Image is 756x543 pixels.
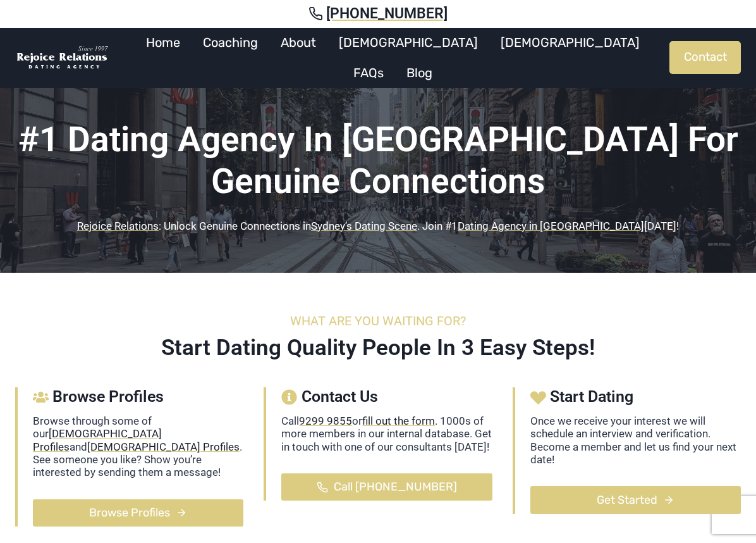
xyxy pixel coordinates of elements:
[299,415,352,427] a: 9299 9855
[135,27,192,58] a: Home
[33,427,162,453] a: [DEMOGRAPHIC_DATA] Profiles
[530,486,741,513] a: Get Started
[89,504,170,522] span: Browse Profiles
[15,45,110,71] img: Rejoice Relations
[192,27,269,58] a: Coaching
[281,415,492,453] p: Call or . 1000s of more members in our internal database. Get in touch with one of our consultant...
[15,118,741,202] h1: #1 Dating Agency in [GEOGRAPHIC_DATA] for Genuine Connections
[15,335,741,361] h2: Start Dating Quality People In 3 Easy Steps!
[33,415,243,479] p: Browse through some of our and . See someone you like? Show you’re interested by sending them a m...
[669,41,741,74] a: Contact
[327,27,489,58] a: [DEMOGRAPHIC_DATA]
[311,220,417,232] a: Sydney’s Dating Scene
[15,313,741,328] h6: What Are you Waiting For?
[458,220,644,232] a: Dating Agency in [GEOGRAPHIC_DATA]
[87,440,240,453] a: [DEMOGRAPHIC_DATA] Profiles
[15,220,741,232] p: : Unlock Genuine Connections in . Join #1 [DATE]!
[33,499,243,527] a: Browse Profiles
[489,27,651,58] a: [DEMOGRAPHIC_DATA]
[334,478,457,496] span: Call [PHONE_NUMBER]
[116,27,669,88] nav: Primary Navigation
[342,58,395,88] a: FAQs
[269,27,327,58] a: About
[281,473,492,501] a: Call [PHONE_NUMBER]
[395,58,444,88] a: Blog
[550,387,633,406] span: Start Dating
[52,387,164,406] span: Browse Profiles
[530,415,741,466] p: Once we receive your interest we will schedule an interview and verification. Become a member and...
[15,5,741,23] a: [PHONE_NUMBER]
[302,387,378,406] span: Contact Us
[597,491,657,509] span: Get Started
[362,415,435,427] a: fill out the form
[77,220,159,232] a: Rejoice Relations
[326,5,448,23] span: [PHONE_NUMBER]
